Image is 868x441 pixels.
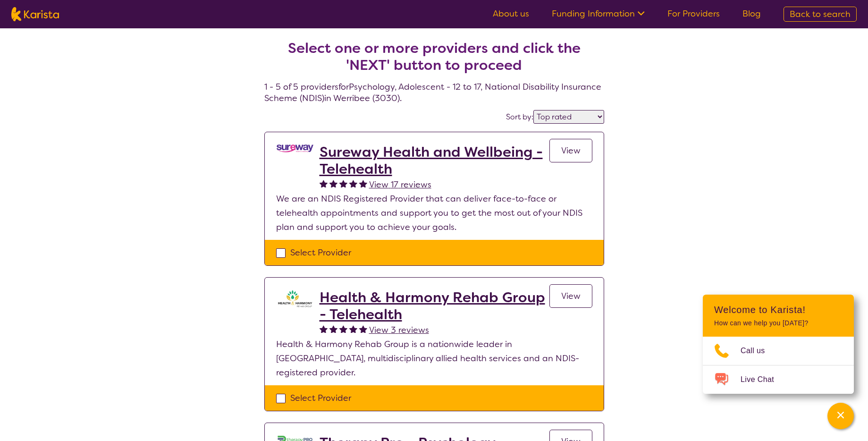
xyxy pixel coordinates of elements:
[714,319,843,327] p: How can we help you [DATE]?
[552,8,645,19] a: Funding Information
[827,403,854,429] button: Channel Menu
[741,373,785,387] span: Live Chat
[506,112,533,122] label: Sort by:
[349,325,357,333] img: fullstar
[359,179,367,187] img: fullstar
[339,325,347,333] img: fullstar
[339,179,347,187] img: fullstar
[349,179,357,187] img: fullstar
[359,325,367,333] img: fullstar
[784,7,857,22] a: Back to search
[714,304,843,315] h2: Welcome to Karista!
[790,8,851,20] span: Back to search
[329,325,337,333] img: fullstar
[742,8,761,19] a: Blog
[369,178,431,192] a: View 17 reviews
[320,179,328,187] img: fullstar
[11,7,59,21] img: Karista logo
[276,144,314,153] img: vgwqq8bzw4bddvbx0uac.png
[549,139,592,162] a: View
[369,324,429,336] span: View 3 reviews
[703,337,854,394] ul: Choose channel
[276,40,593,74] h2: Select one or more providers and click the 'NEXT' button to proceed
[493,8,529,19] a: About us
[703,295,854,394] div: Channel Menu
[320,144,549,178] a: Sureway Health and Wellbeing - Telehealth
[276,337,592,380] p: Health & Harmony Rehab Group is a nationwide leader in [GEOGRAPHIC_DATA], multidisciplinary allie...
[329,179,337,187] img: fullstar
[741,344,776,358] span: Call us
[320,289,549,323] a: Health & Harmony Rehab Group - Telehealth
[276,192,592,234] p: We are an NDIS Registered Provider that can deliver face-to-face or telehealth appointments and s...
[561,290,581,302] span: View
[561,145,581,156] span: View
[667,8,720,19] a: For Providers
[549,284,592,308] a: View
[264,17,604,104] h4: 1 - 5 of 5 providers for Psychology , Adolescent - 12 to 17 , National Disability Insurance Schem...
[276,289,314,308] img: ztak9tblhgtrn1fit8ap.png
[369,323,429,337] a: View 3 reviews
[369,179,431,190] span: View 17 reviews
[320,325,328,333] img: fullstar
